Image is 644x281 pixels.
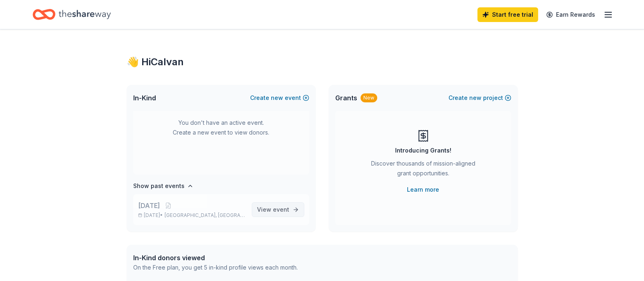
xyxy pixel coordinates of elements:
[133,263,298,272] div: On the Free plan, you get 5 in-kind profile views each month.
[165,212,245,219] span: [GEOGRAPHIC_DATA], [GEOGRAPHIC_DATA]
[469,93,481,103] span: new
[250,93,309,103] button: Createnewevent
[138,201,160,210] span: [DATE]
[133,181,185,191] h4: Show past events
[273,206,289,213] span: event
[395,146,451,155] div: Introducing Grants!
[138,212,245,219] p: [DATE] •
[133,93,156,103] span: In-Kind
[368,159,479,181] div: Discover thousands of mission-aligned grant opportunities.
[477,7,538,22] a: Start free trial
[127,55,518,69] div: 👋 Hi Calvan
[133,253,298,263] div: In-Kind donors viewed
[407,185,439,195] a: Learn more
[133,181,193,191] button: Show past events
[257,205,289,215] span: View
[271,93,283,103] span: new
[448,93,511,103] button: Createnewproject
[33,5,111,24] a: Home
[541,7,600,22] a: Earn Rewards
[252,202,304,217] a: View event
[335,93,357,103] span: Grants
[133,81,309,175] div: You don't have an active event. Create a new event to view donors.
[360,93,377,102] div: New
